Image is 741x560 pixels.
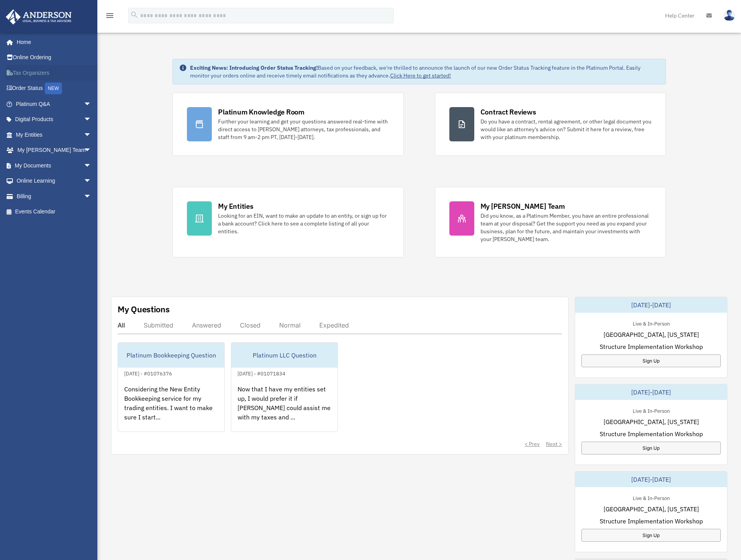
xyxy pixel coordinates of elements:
[105,11,114,20] i: menu
[84,158,99,174] span: arrow_drop_down
[118,321,125,329] div: All
[5,143,103,158] a: My [PERSON_NAME] Teamarrow_drop_down
[5,173,103,189] a: Online Learningarrow_drop_down
[192,321,221,329] div: Answered
[4,9,74,25] img: Anderson Advisors Platinum Portal
[231,369,292,377] div: [DATE] - #01071834
[84,143,99,158] span: arrow_drop_down
[84,188,99,204] span: arrow_drop_down
[575,297,727,313] div: [DATE]-[DATE]
[118,342,225,432] a: Platinum Bookkeeping Question[DATE] - #01076376Considering the New Entity Bookkeeping service for...
[84,173,99,189] span: arrow_drop_down
[5,96,103,112] a: Platinum Q&Aarrow_drop_down
[218,201,253,211] div: My Entities
[600,429,703,438] span: Structure Implementation Workshop
[130,11,139,19] i: search
[118,303,170,315] div: My Questions
[144,321,173,329] div: Submitted
[5,127,103,143] a: My Entitiesarrow_drop_down
[45,83,62,94] div: NEW
[435,187,666,257] a: My [PERSON_NAME] Team Did you know, as a Platinum Member, you have an entire professional team at...
[84,96,99,112] span: arrow_drop_down
[600,342,703,351] span: Structure Implementation Workshop
[5,65,103,81] a: Tax Organizers
[118,343,224,368] div: Platinum Bookkeeping Question
[627,319,676,327] div: Live & In-Person
[118,378,224,439] div: Considering the New Entity Bookkeeping service for my trading entities. I want to make sure I sta...
[172,93,403,156] a: Platinum Knowledge Room Further your learning and get your questions answered real-time with dire...
[218,118,389,141] div: Further your learning and get your questions answered real-time with direct access to [PERSON_NAM...
[5,50,103,65] a: Online Ordering
[5,112,103,127] a: Digital Productsarrow_drop_down
[575,472,727,487] div: [DATE]-[DATE]
[5,188,103,204] a: Billingarrow_drop_down
[319,321,349,329] div: Expedited
[604,504,699,514] span: [GEOGRAPHIC_DATA], [US_STATE]
[604,330,699,339] span: [GEOGRAPHIC_DATA], [US_STATE]
[575,384,727,400] div: [DATE]-[DATE]
[279,321,301,329] div: Normal
[435,93,666,156] a: Contract Reviews Do you have a contract, rental agreement, or other legal document you would like...
[231,343,338,368] div: Platinum LLC Question
[481,212,651,243] div: Did you know, as a Platinum Member, you have an entire professional team at your disposal? Get th...
[172,187,403,257] a: My Entities Looking for an EIN, want to make an update to an entity, or sign up for a bank accoun...
[231,378,338,439] div: Now that I have my entities set up, I would prefer it if [PERSON_NAME] could assist me with my ta...
[5,158,103,173] a: My Documentsarrow_drop_down
[481,201,565,211] div: My [PERSON_NAME] Team
[600,516,703,526] span: Structure Implementation Workshop
[481,107,536,117] div: Contract Reviews
[481,118,651,141] div: Do you have a contract, rental agreement, or other legal document you would like an attorney's ad...
[218,107,304,117] div: Platinum Knowledge Room
[581,354,721,367] a: Sign Up
[231,342,338,432] a: Platinum LLC Question[DATE] - #01071834Now that I have my entities set up, I would prefer it if [...
[627,493,676,502] div: Live & In-Person
[723,10,735,21] img: User Pic
[5,204,103,220] a: Events Calendar
[581,442,721,454] a: Sign Up
[84,112,99,128] span: arrow_drop_down
[84,127,99,143] span: arrow_drop_down
[240,321,260,329] div: Closed
[105,14,114,20] a: menu
[5,81,103,97] a: Order StatusNEW
[190,64,318,71] strong: Exciting News: Introducing Order Status Tracking!
[604,417,699,426] span: [GEOGRAPHIC_DATA], [US_STATE]
[118,369,178,377] div: [DATE] - #01076376
[218,212,389,235] div: Looking for an EIN, want to make an update to an entity, or sign up for a bank account? Click her...
[627,406,676,414] div: Live & In-Person
[581,529,721,542] a: Sign Up
[190,64,659,79] div: Based on your feedback, we're thrilled to announce the launch of our new Order Status Tracking fe...
[390,72,451,79] a: Click Here to get started!
[5,34,99,50] a: Home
